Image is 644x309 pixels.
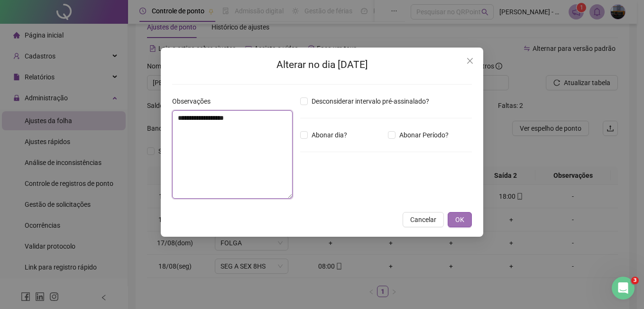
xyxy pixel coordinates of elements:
iframe: Intercom live chat [612,277,635,299]
span: Desconsiderar intervalo pré-assinalado? [308,96,433,106]
span: close [466,57,474,65]
span: 3 [631,277,639,284]
span: Abonar dia? [308,130,351,140]
span: OK [455,214,464,225]
h2: Alterar no dia [DATE] [172,57,472,73]
button: OK [448,212,472,227]
button: Close [462,53,478,68]
button: Cancelar [403,212,444,227]
span: Cancelar [410,214,436,225]
span: Abonar Período? [396,130,452,140]
label: Observações [172,96,217,106]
